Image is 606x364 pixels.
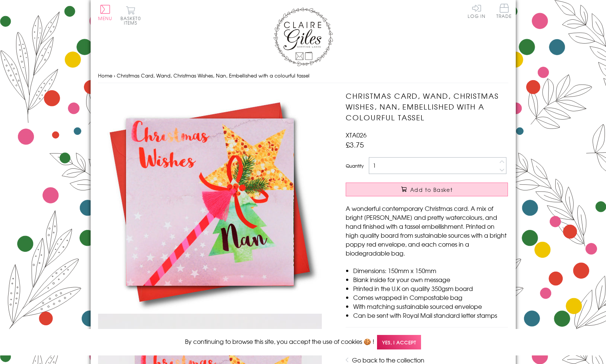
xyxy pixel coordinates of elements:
a: Trade [496,4,512,20]
li: Dimensions: 150mm x 150mm [353,266,508,275]
span: Add to Basket [410,186,453,193]
p: A wonderful contemporary Christmas card. A mix of bright [PERSON_NAME] and pretty watercolours, a... [346,204,508,257]
a: Home [98,72,112,79]
li: Printed in the U.K on quality 350gsm board [353,284,508,293]
nav: breadcrumbs [98,68,508,83]
li: Blank inside for your own message [353,275,508,284]
li: Can be sent with Royal Mail standard letter stamps [353,311,508,320]
h1: Christmas Card, Wand, Christmas Wishes, Nan, Embellished with a colourful tassel [346,91,508,123]
span: 0 items [124,15,141,26]
img: Claire Giles Greetings Cards [273,7,333,66]
span: XTA026 [346,130,367,139]
button: Menu [98,5,113,20]
span: Christmas Card, Wand, Christmas Wishes, Nan, Embellished with a colourful tassel [117,72,310,79]
label: Quantity [346,162,364,169]
li: With matching sustainable sourced envelope [353,302,508,311]
span: › [114,72,115,79]
button: Basket0 items [120,6,141,25]
button: Add to Basket [346,183,508,196]
span: Trade [496,4,512,18]
span: Menu [98,15,113,22]
a: Log In [468,4,486,18]
img: Christmas Card, Wand, Christmas Wishes, Nan, Embellished with a colourful tassel [98,91,322,314]
span: £3.75 [346,139,364,150]
span: Yes, I accept [377,335,421,349]
li: Comes wrapped in Compostable bag [353,293,508,302]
